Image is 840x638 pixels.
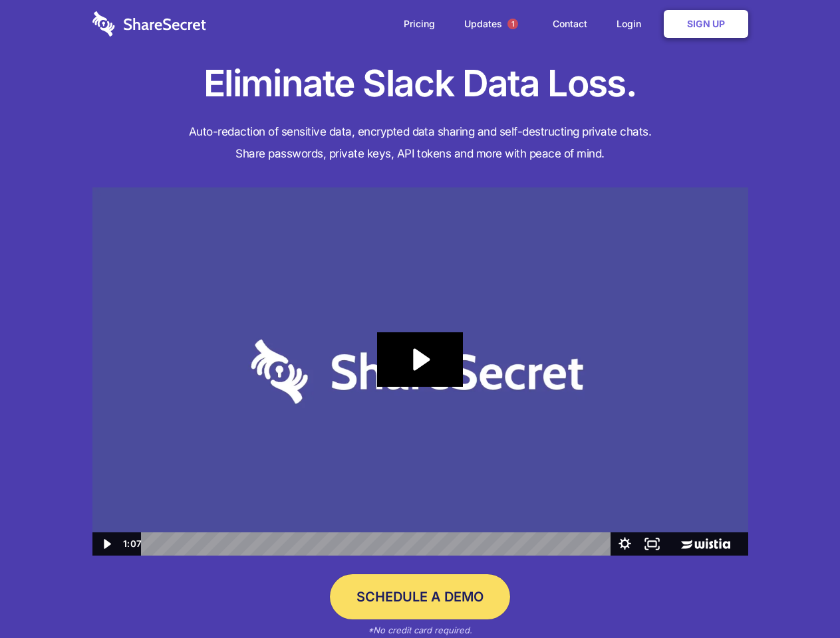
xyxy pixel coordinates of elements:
img: Sharesecret [92,187,748,556]
button: Play Video [92,532,120,556]
iframe: Drift Widget Chat Controller [773,572,824,622]
h1: Eliminate Slack Data Loss. [92,60,748,108]
a: Contact [539,3,601,45]
a: Pricing [390,3,448,45]
h4: Auto-redaction of sensitive data, encrypted data sharing and self-destructing private chats. Shar... [92,121,748,165]
img: logo-wordmark-white-trans-d4663122ce5f474addd5e946df7df03e33cb6a1c49d2221995e7729f52c070b2.svg [92,11,206,37]
a: Login [603,3,661,45]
